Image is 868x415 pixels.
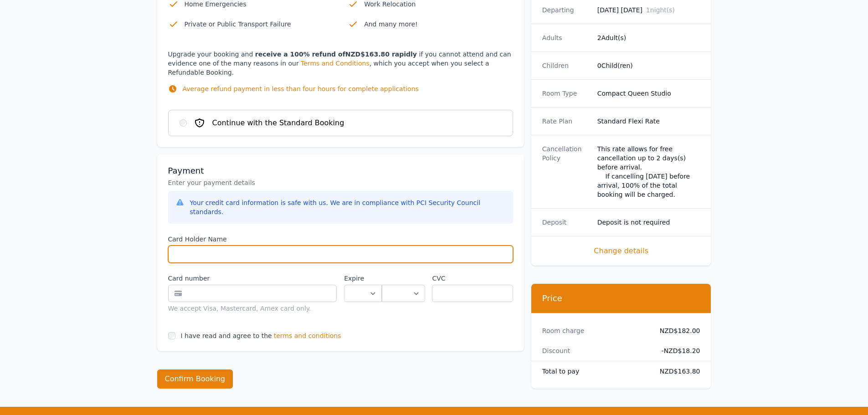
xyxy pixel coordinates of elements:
h3: Payment [168,165,513,176]
dd: 2 Adult(s) [597,33,700,42]
dt: Rate Plan [542,117,590,126]
span: terms and conditions [274,331,341,340]
p: Private or Public Transport Failure [185,19,334,30]
p: And many more! [364,19,513,30]
dd: 0 Child(ren) [597,61,700,70]
span: Continue with the Standard Booking [212,118,344,128]
dt: Total to pay [542,367,645,376]
dd: NZD$182.00 [652,326,700,335]
label: Expire [344,274,382,283]
dt: Departing [542,5,590,15]
label: I have read and agree to the [181,332,272,339]
p: Average refund payment in less than four hours for complete applications [183,84,419,93]
dd: Deposit is not required [597,218,700,227]
dt: Room Type [542,89,590,98]
dt: Deposit [542,218,590,227]
span: 1 night(s) [646,6,675,14]
a: Terms and Conditions [301,60,370,67]
dt: Adults [542,33,590,42]
p: Enter your payment details [168,178,513,187]
dd: NZD$163.80 [652,367,700,376]
dt: Room charge [542,326,645,335]
dt: Discount [542,346,645,355]
label: CVC [432,274,513,283]
span: Change details [542,246,700,256]
div: This rate allows for free cancellation up to 2 days(s) before arrival. If cancelling [DATE] befor... [597,144,700,199]
dt: Children [542,61,590,70]
label: . [382,274,425,283]
dd: [DATE] [DATE] [597,5,700,15]
button: Confirm Booking [157,369,233,389]
dt: Cancellation Policy [542,144,590,199]
p: Upgrade your booking and if you cannot attend and can evidence one of the many reasons in our , w... [168,50,513,102]
dd: Compact Queen Studio [597,89,700,98]
dd: - NZD$18.20 [652,346,700,355]
div: We accept Visa, Mastercard, Amex card only. [168,304,337,313]
h3: Price [542,293,700,304]
dd: Standard Flexi Rate [597,117,700,126]
div: Your credit card information is safe with us. We are in compliance with PCI Security Council stan... [190,198,506,216]
label: Card number [168,274,337,283]
label: Card Holder Name [168,235,513,244]
strong: receive a 100% refund of NZD$163.80 rapidly [255,51,417,58]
